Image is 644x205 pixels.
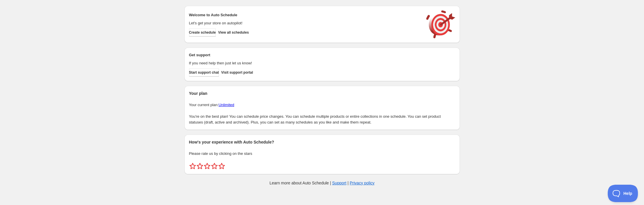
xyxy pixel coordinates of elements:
span: Visit support portal [221,70,253,75]
p: Please rate us by clicking on the stars [189,151,455,157]
a: Unlimited [219,103,234,107]
span: View all schedules [218,30,249,35]
h2: Welcome to Auto Schedule [189,12,420,18]
h2: How's your experience with Auto Schedule? [189,139,455,145]
button: View all schedules [218,28,249,37]
h2: Your plan [189,90,455,96]
a: Privacy policy [350,181,375,185]
a: Visit support portal [221,68,253,77]
p: Let's get your store on autopilot! [189,20,420,26]
span: Start support chat [189,70,219,75]
a: Start support chat [189,68,219,77]
p: If you need help then just let us know! [189,60,420,66]
p: Learn more about Auto Schedule | | [269,180,374,186]
span: Create schedule [189,30,216,35]
p: You're on the best plan! You can schedule price changes. You can schedule multiple products or en... [189,114,455,125]
button: Create schedule [189,28,216,37]
iframe: Toggle Customer Support [608,185,638,202]
a: Support [332,181,347,185]
p: Your current plan: [189,102,455,108]
h2: Get support [189,52,420,58]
